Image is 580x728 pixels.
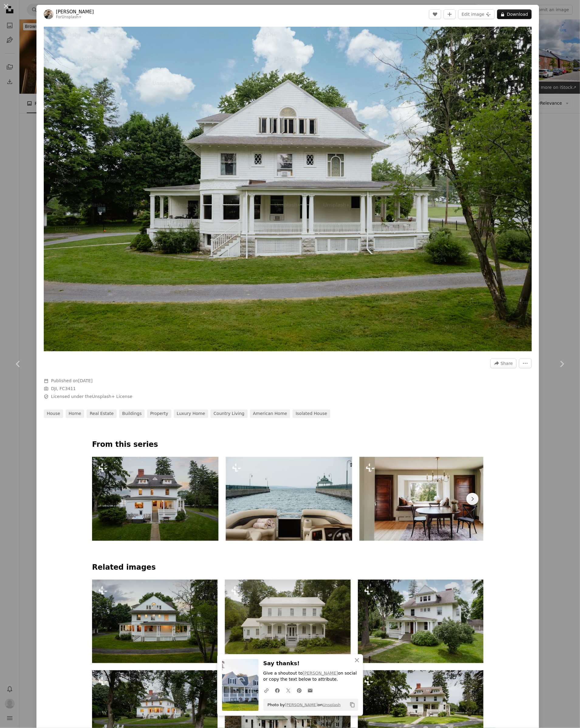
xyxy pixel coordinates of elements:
[92,618,218,624] a: A large white house sitting on top of a lush green field
[51,386,76,392] button: DJI, FC3411
[358,580,483,663] img: A large white house sitting on top of a lush green field
[250,409,290,418] a: american home
[497,9,532,19] button: Download
[490,359,517,368] button: Share this image
[44,409,63,418] a: house
[544,335,580,393] a: Next
[92,440,483,450] p: From this series
[62,15,82,19] a: Unsplash+
[44,27,532,351] button: Zoom in on this image
[444,9,456,19] button: Add to Collection
[174,409,208,418] a: luxury home
[78,378,92,383] time: December 12, 2024 at 8:20:01 AM GMT+1
[466,493,479,505] button: scroll list to the right
[92,580,218,663] img: A large white house sitting on top of a lush green field
[56,15,94,20] div: For
[51,378,93,383] span: Published on
[92,496,218,501] a: A large white house sitting on top of a lush green field
[293,409,330,418] a: isolated house
[285,703,318,707] a: [PERSON_NAME]
[358,618,483,624] a: A large white house sitting on top of a lush green field
[44,27,532,351] img: A large white house sitting on top of a lush green field
[225,618,350,624] a: A white house with a porch and trees.
[44,9,53,19] img: Go to Clay Banks's profile
[263,670,358,682] p: Give a shoutout to on social or copy the text below to attribute.
[359,457,486,541] img: A dining room with a table and chairs
[225,580,350,663] img: A white house with a porch and trees.
[358,709,483,715] a: A white house with lawn chairs in front of it
[303,671,338,676] a: [PERSON_NAME]
[66,409,84,418] a: home
[429,9,441,19] button: Like
[92,457,218,541] img: A large white house sitting on top of a lush green field
[458,9,495,19] button: Edit image
[272,684,283,696] a: Share on Facebook
[211,409,248,418] a: country living
[87,409,117,418] a: real estate
[501,359,513,368] span: Share
[51,394,132,400] span: Licensed under the
[265,700,341,710] span: Photo by on
[294,684,305,696] a: Share on Pinterest
[92,563,483,572] h4: Related images
[92,709,218,715] a: A large white house sitting on top of a lush green field
[305,684,316,696] a: Share over email
[263,659,358,668] h3: Say thanks!
[147,409,171,418] a: property
[119,409,145,418] a: buildings
[92,394,132,399] a: Unsplash+ License
[323,703,341,707] a: Unsplash
[519,359,532,368] button: More Actions
[226,496,352,501] a: The inside of a boat on the water
[283,684,294,696] a: Share on Twitter
[56,9,94,15] a: [PERSON_NAME]
[359,496,486,501] a: A dining room with a table and chairs
[226,457,352,541] img: The inside of a boat on the water
[347,700,358,710] button: Copy to clipboard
